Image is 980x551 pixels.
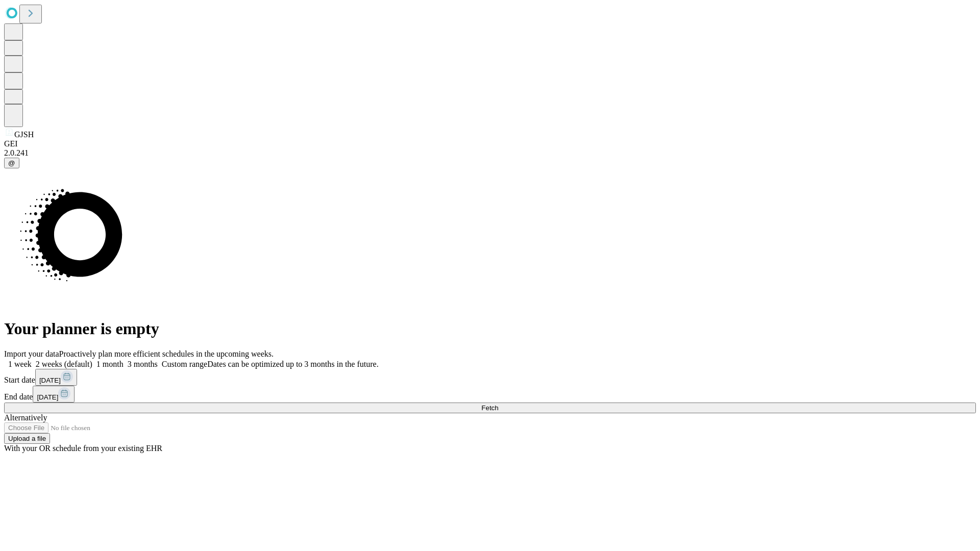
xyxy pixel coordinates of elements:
h1: Your planner is empty [4,319,976,338]
span: 3 months [128,360,158,368]
div: Start date [4,369,976,386]
span: Custom range [162,360,207,368]
span: [DATE] [39,377,61,384]
span: With your OR schedule from your existing EHR [4,444,162,453]
button: [DATE] [33,386,75,403]
span: @ [8,159,15,167]
span: [DATE] [37,393,58,401]
div: GEI [4,139,976,148]
button: Fetch [4,403,976,413]
span: Dates can be optimized up to 3 months in the future. [207,360,378,368]
button: @ [4,158,19,168]
div: 2.0.241 [4,148,976,158]
button: Upload a file [4,433,50,444]
span: 2 weeks (default) [36,360,92,368]
span: GJSH [14,130,34,139]
span: Fetch [481,404,498,412]
span: Import your data [4,349,59,358]
span: 1 week [8,360,32,368]
button: [DATE] [35,369,77,386]
span: Alternatively [4,413,47,422]
span: Proactively plan more efficient schedules in the upcoming weeks. [59,349,274,358]
span: 1 month [96,360,124,368]
div: End date [4,386,976,403]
